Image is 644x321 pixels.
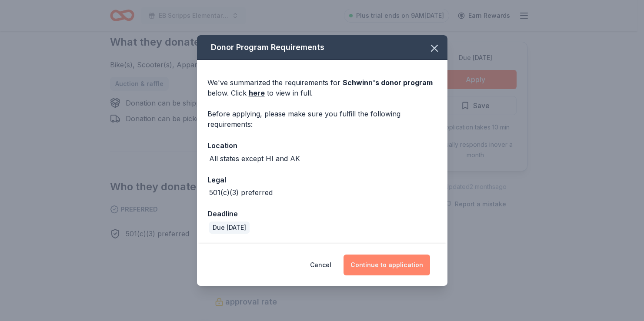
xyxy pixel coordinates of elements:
a: here [249,88,265,98]
div: Legal [207,174,437,185]
div: Deadline [207,208,437,219]
button: Continue to application [344,255,430,275]
div: 501(c)(3) preferred [209,187,273,198]
div: Donor Program Requirements [197,35,447,60]
div: Before applying, please make sure you fulfill the following requirements: [207,109,437,129]
div: Due [DATE] [209,222,250,234]
div: Location [207,140,437,151]
button: Cancel [310,255,331,275]
div: We've summarized the requirements for below. Click to view in full. [207,77,437,98]
span: Schwinn 's donor program [343,78,433,87]
div: All states except HI and AK [209,153,300,164]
